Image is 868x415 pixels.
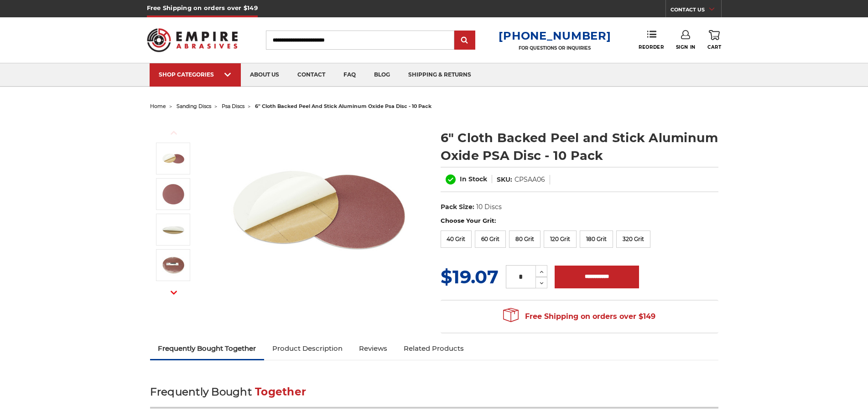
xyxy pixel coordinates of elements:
[163,283,185,302] button: Next
[476,202,502,212] dd: 10 Discs
[499,45,611,51] p: FOR QUESTIONS OR INQUIRIES
[334,63,365,87] a: faq
[441,129,718,164] h1: 6" Cloth Backed Peel and Stick Aluminum Oxide PSA Disc - 10 Pack
[441,216,718,225] label: Choose Your Grit:
[162,183,185,205] img: peel and stick psa aluminum oxide disc
[515,175,545,184] dd: CPSAA06
[177,103,211,109] a: sanding discs
[150,338,265,359] a: Frequently Bought Together
[499,29,611,42] a: [PHONE_NUMBER]
[228,119,411,302] img: 6 inch Aluminum Oxide PSA Sanding Disc with Cloth Backing
[456,31,474,50] input: Submit
[264,338,351,359] a: Product Description
[670,5,721,17] a: CONTACT US
[241,63,288,87] a: about us
[147,22,238,58] img: Empire Abrasives
[441,266,499,288] span: $19.07
[399,63,480,87] a: shipping & returns
[707,44,721,50] span: Cart
[639,44,664,50] span: Reorder
[351,338,395,359] a: Reviews
[460,175,487,183] span: In Stock
[288,63,334,87] a: contact
[497,175,512,184] dt: SKU:
[162,254,185,277] img: clothed backed AOX PSA - 10 Pack
[162,147,185,170] img: 6 inch Aluminum Oxide PSA Sanding Disc with Cloth Backing
[503,307,655,326] span: Free Shipping on orders over $149
[255,385,306,398] span: Together
[162,218,185,241] img: sticky backed sanding disc
[441,202,474,212] dt: Pack Size:
[150,103,166,109] a: home
[255,103,431,109] span: 6" cloth backed peel and stick aluminum oxide psa disc - 10 pack
[150,385,252,398] span: Frequently Bought
[163,123,185,143] button: Previous
[639,30,664,50] a: Reorder
[159,71,232,78] div: SHOP CATEGORIES
[707,30,721,50] a: Cart
[395,338,472,359] a: Related Products
[676,44,696,50] span: Sign In
[222,103,244,109] a: psa discs
[365,63,399,87] a: blog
